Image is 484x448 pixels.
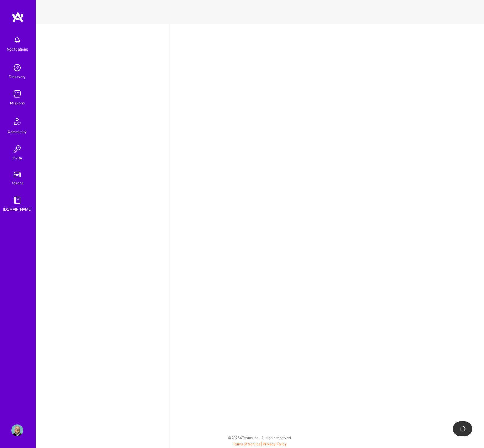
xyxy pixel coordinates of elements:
img: bell [11,34,23,46]
img: loading [460,426,466,432]
img: Community [10,114,24,129]
div: [DOMAIN_NAME] [3,206,32,212]
img: teamwork [11,88,23,100]
img: Invite [11,143,23,155]
div: Missions [10,100,25,106]
div: © 2025 ATeams Inc., All rights reserved. [36,430,484,445]
div: Invite [13,155,22,161]
div: Community [8,129,27,135]
div: Tokens [11,180,23,186]
img: discovery [11,62,23,74]
a: Privacy Policy [263,442,287,446]
div: Notifications [7,46,28,52]
div: Discovery [9,74,26,80]
a: Terms of Service [233,442,261,446]
span: | [233,442,287,446]
img: User Avatar [11,424,23,436]
a: User Avatar [10,424,25,436]
img: logo [12,12,24,22]
img: guide book [11,194,23,206]
img: tokens [14,172,21,177]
